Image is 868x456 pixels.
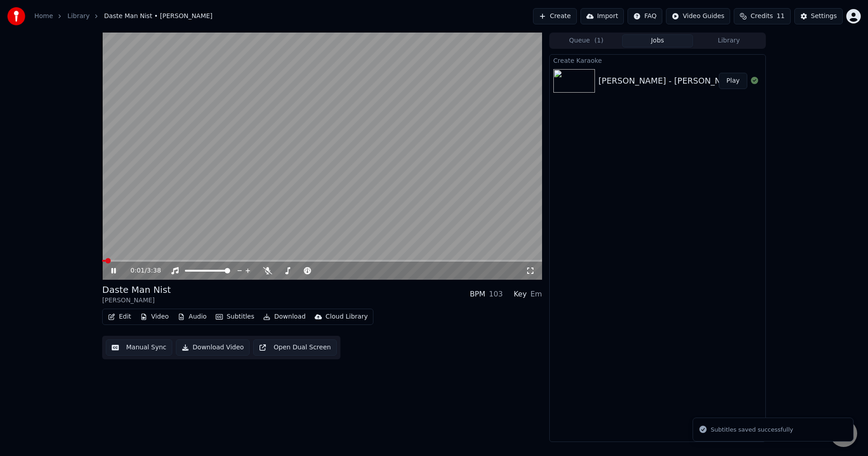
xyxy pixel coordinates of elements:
button: Manual Sync [106,339,172,356]
div: Cloud Library [325,312,368,321]
button: Settings [794,8,843,24]
div: [PERSON_NAME] [102,296,171,305]
button: Jobs [622,34,693,47]
button: Download [259,310,309,323]
button: Credits11 [734,8,790,24]
span: 3:38 [147,266,161,275]
a: Home [34,12,53,21]
button: Queue [551,34,622,47]
button: Open Dual Screen [253,339,337,356]
button: Edit [104,310,135,323]
a: Library [67,12,90,21]
button: Create [533,8,577,24]
div: [PERSON_NAME] - [PERSON_NAME] Man Nist [599,75,780,87]
button: Video [137,310,172,323]
div: BPM [470,289,485,300]
button: Import [580,8,624,24]
div: Daste Man Nist [102,283,171,296]
nav: breadcrumb [34,12,212,21]
div: Create Karaoke [550,55,765,66]
button: FAQ [627,8,662,24]
span: 0:01 [131,266,145,275]
button: Play [719,73,747,89]
div: Settings [811,12,837,21]
span: Daste Man Nist • [PERSON_NAME] [104,12,212,21]
button: Video Guides [666,8,730,24]
button: Download Video [176,339,250,356]
div: Subtitles saved successfully [711,425,793,434]
img: youka [7,7,25,25]
div: 103 [489,289,503,300]
div: / [131,266,152,275]
button: Subtitles [212,310,258,323]
div: Em [530,289,542,300]
button: Audio [174,310,210,323]
div: Key [514,289,527,300]
span: 11 [777,12,785,21]
button: Library [693,34,764,47]
span: Credits [750,12,773,21]
span: ( 1 ) [594,36,604,45]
